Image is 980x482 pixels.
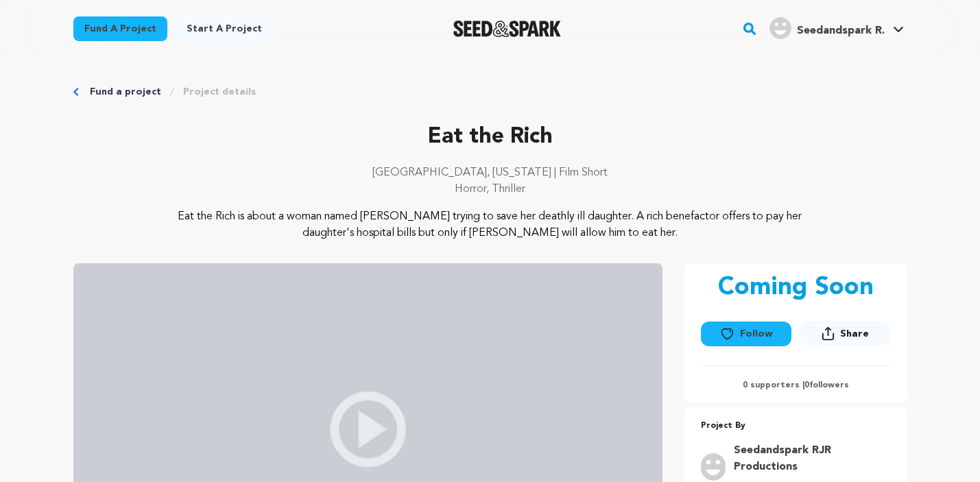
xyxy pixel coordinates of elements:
img: user.png [769,17,791,39]
div: Seedandspark R.'s Profile [769,17,885,39]
p: Eat the Rich [73,121,907,154]
a: Fund a project [90,85,161,99]
span: Share [840,327,869,341]
button: Share [800,321,890,346]
span: Share [800,321,890,352]
p: 0 supporters | followers [701,380,891,391]
p: Coming Soon [718,274,874,302]
span: Seedandspark R.'s Profile [767,14,907,43]
p: Horror, Thriller [73,181,907,197]
a: Goto Seedandspark RJR Productions profile [734,442,883,475]
a: Start a project [176,16,273,41]
p: [GEOGRAPHIC_DATA], [US_STATE] | Film Short [73,165,907,181]
img: Seed&Spark Logo Dark Mode [453,21,561,37]
p: Project By [701,418,891,434]
button: Follow [701,322,791,346]
div: Breadcrumb [73,85,907,99]
a: Fund a project [73,16,167,41]
a: Project details [183,85,256,99]
a: Seed&Spark Homepage [453,21,561,37]
a: Seedandspark R.'s Profile [767,14,907,39]
span: 0 [804,381,809,389]
span: Seedandspark R. [797,25,885,36]
p: Eat the Rich is about a woman named [PERSON_NAME] trying to save her deathly ill daughter. A rich... [156,208,824,241]
img: user.png [701,453,726,481]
